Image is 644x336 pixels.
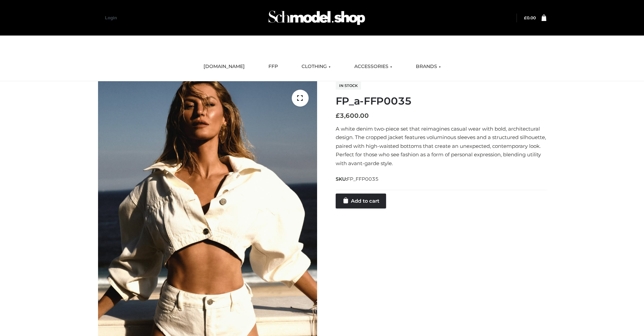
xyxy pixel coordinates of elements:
a: Login [105,15,117,20]
a: CLOTHING [296,59,336,74]
a: FFP [263,59,283,74]
a: Add to cart [336,194,386,208]
bdi: 0.00 [524,15,536,20]
p: A white denim two-piece set that reimagines casual wear with bold, architectural design. The crop... [336,125,546,168]
img: Schmodel Admin 964 [266,4,367,31]
bdi: 3,600.00 [336,112,369,119]
h1: FP_a-FFP0035 [336,95,546,107]
span: SKU: [336,175,379,183]
span: £ [336,112,340,119]
a: ACCESSORIES [349,59,397,74]
span: FP_FFP0035 [347,176,379,182]
a: £0.00 [524,15,536,20]
a: [DOMAIN_NAME] [198,59,250,74]
a: BRANDS [411,59,446,74]
span: £ [524,15,527,20]
span: In stock [336,82,361,90]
